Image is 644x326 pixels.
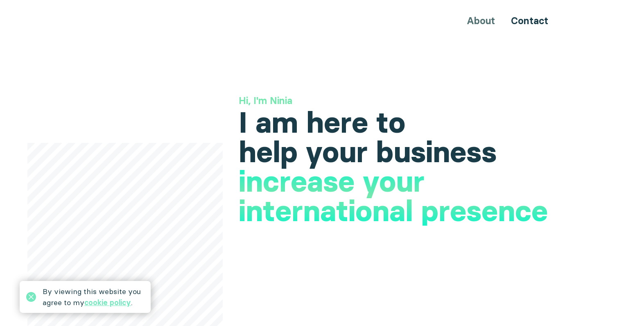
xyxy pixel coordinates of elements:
a: cookie policy [84,298,131,307]
h1: I am here to help your business [239,108,561,167]
div: By viewing this website you agree to my . [43,286,144,308]
h3: Hi, I'm Ninia [239,94,561,108]
a: Contact [511,15,548,27]
h1: increase your international presence [239,167,561,226]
